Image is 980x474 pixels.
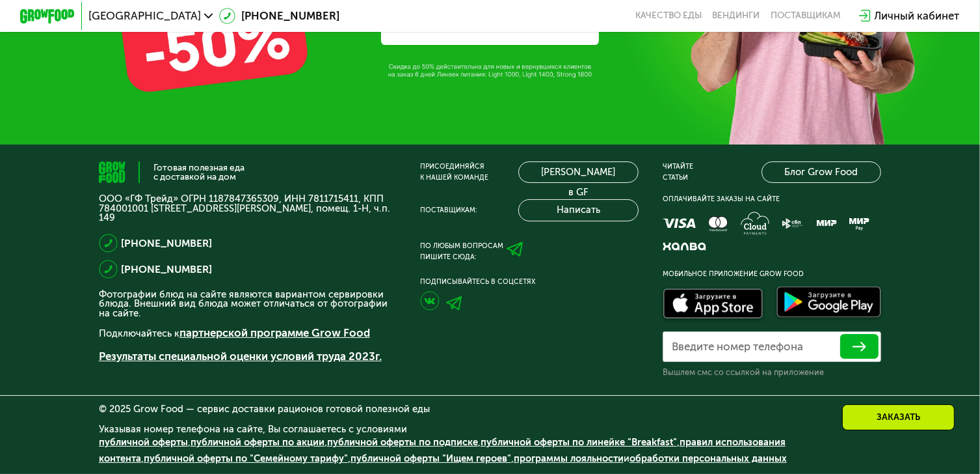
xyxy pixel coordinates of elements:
div: Личный кабинет [875,8,960,24]
div: Заказать [842,404,955,430]
a: Качество еды [635,10,702,21]
img: Доступно в Google Play [773,284,884,323]
p: Подключайтесь к [99,325,395,341]
p: ООО «ГФ Трейд» ОГРН 1187847365309, ИНН 7811715411, КПП 784001001 [STREET_ADDRESS][PERSON_NAME], п... [99,194,395,223]
div: Оплачивайте заказы на сайте [663,194,881,205]
div: Мобильное приложение Grow Food [663,269,881,280]
a: публичной оферты по подписке [327,436,478,448]
span: , , , , , , , и [99,436,787,464]
label: Введите номер телефона [672,343,803,351]
a: публичной оферты "Ищем героев" [351,453,511,464]
div: По любым вопросам пишите сюда: [420,241,503,263]
a: публичной оферты по "Семейному тарифу" [144,453,348,464]
div: Читайте статьи [663,161,693,184]
p: Фотографии блюд на сайте являются вариантом сервировки блюда. Внешний вид блюда может отличаться ... [99,290,395,318]
a: программы лояльности [514,453,624,464]
span: [GEOGRAPHIC_DATA] [88,10,201,21]
div: Указывая номер телефона на сайте, Вы соглашаетесь с условиями [99,425,882,473]
a: партнерской программе Grow Food [179,326,370,339]
div: Готовая полезная еда с доставкой на дом [153,163,245,181]
a: [PHONE_NUMBER] [219,8,339,24]
div: Вышлем смс со ссылкой на приложение [663,367,881,378]
a: Результаты специальной оценки условий труда 2023г. [99,350,382,363]
div: © 2025 Grow Food — сервис доставки рационов готовой полезной еды [99,404,882,414]
div: Присоединяйся к нашей команде [420,161,488,184]
a: Вендинги [713,10,760,21]
div: поставщикам [771,10,841,21]
a: [PERSON_NAME] в GF [518,161,639,183]
a: [PHONE_NUMBER] [121,235,212,251]
div: Поставщикам: [420,205,477,216]
a: Блог Grow Food [761,161,882,183]
a: [PHONE_NUMBER] [121,261,212,277]
a: обработки персональных данных [629,453,787,464]
div: Подписывайтесь в соцсетях [420,277,639,288]
a: публичной оферты по линейке "Breakfast" [481,436,677,448]
a: публичной оферты по акции [191,436,324,448]
a: публичной оферты [99,436,188,448]
button: Написать [518,199,639,221]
